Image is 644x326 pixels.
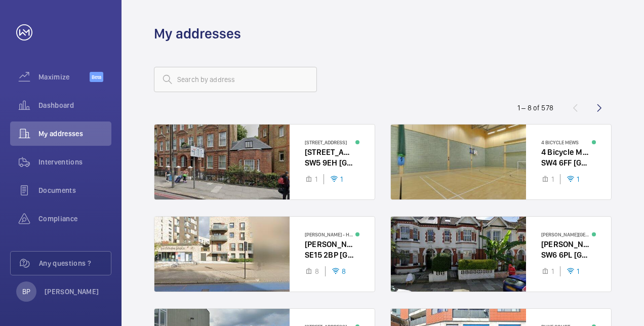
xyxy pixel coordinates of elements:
h1: My addresses [154,24,241,43]
span: Documents [38,185,111,195]
p: BP [22,287,30,297]
span: Any questions ? [39,258,111,268]
span: Compliance [38,214,111,224]
div: 1 – 8 of 578 [517,103,553,113]
input: Search by address [154,67,317,92]
p: [PERSON_NAME] [45,287,99,297]
span: Interventions [38,157,111,167]
span: Maximize [38,72,90,82]
span: Dashboard [38,100,111,110]
span: Beta [90,72,103,82]
span: My addresses [38,129,111,139]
